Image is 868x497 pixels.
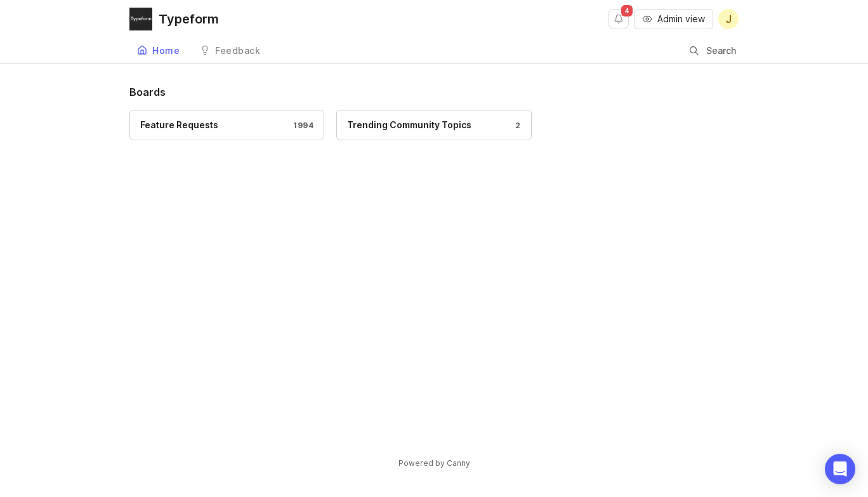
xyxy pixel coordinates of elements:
div: Open Intercom Messenger [825,454,855,484]
img: Typeform logo [129,8,152,30]
span: Admin view [657,13,705,25]
span: J [726,11,732,27]
div: Home [152,46,180,55]
h1: Boards [129,84,739,100]
a: Trending Community Topics2 [336,110,531,140]
a: Feedback [192,38,268,64]
div: Feedback [215,46,260,55]
div: Typeform [159,13,219,25]
button: Admin view [634,9,713,29]
a: Powered by Canny [397,456,472,470]
div: 2 [509,120,521,131]
span: 4 [621,5,633,17]
div: Feature Requests [140,118,218,132]
a: Home [129,38,187,64]
div: Trending Community Topics [347,118,471,132]
a: Feature Requests1994 [129,110,324,140]
div: 1994 [287,120,313,131]
button: Notifications [608,9,629,29]
button: J [718,9,739,29]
